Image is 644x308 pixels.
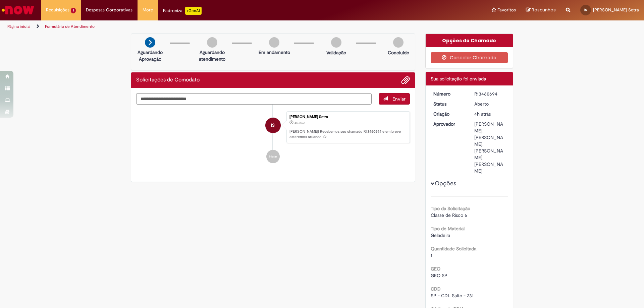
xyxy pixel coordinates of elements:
a: Página inicial [7,24,31,29]
p: [PERSON_NAME]! Recebemos seu chamado R13460694 e em breve estaremos atuando. [289,129,406,139]
p: Aguardando Aprovação [134,49,166,62]
h2: Solicitações de Comodato Histórico de tíquete [136,77,200,83]
textarea: Digite sua mensagem aqui... [136,93,372,105]
p: Em andamento [259,49,290,56]
span: 1 [431,252,432,258]
span: Favoritos [497,7,516,13]
div: [PERSON_NAME], [PERSON_NAME], [PERSON_NAME], [PERSON_NAME] [474,121,505,174]
span: SP - CDL Salto - 231 [431,293,474,299]
button: Cancelar Chamado [431,52,508,63]
a: Rascunhos [526,7,556,13]
p: Aguardando atendimento [196,49,228,62]
a: Formulário de Atendimento [45,24,95,29]
div: 29/08/2025 08:17:20 [474,111,505,117]
dt: Status [428,101,470,107]
span: Despesas Corporativas [86,7,132,13]
span: 4h atrás [294,121,305,125]
div: Isabella Tozele Setra [265,118,281,133]
ul: Histórico de tíquete [136,105,410,170]
p: +GenAi [185,7,202,15]
dt: Criação [428,111,470,117]
span: IS [271,117,275,133]
b: Tipo de Material [431,226,465,232]
p: Concluído [388,49,409,56]
span: Sua solicitação foi enviada [431,76,486,82]
button: Enviar [379,93,410,105]
div: Padroniza [163,7,202,15]
div: Aberto [474,101,505,107]
span: GEO SP [431,272,447,279]
img: img-circle-grey.png [207,37,217,48]
span: [PERSON_NAME] Setra [593,7,639,13]
span: Requisições [46,7,69,13]
img: ServiceNow [1,3,35,17]
span: More [143,7,153,13]
div: [PERSON_NAME] Setra [289,115,406,119]
b: Quantidade Solicitada [431,246,476,252]
span: Rascunhos [532,7,556,13]
span: Enviar [392,96,406,102]
span: IS [584,8,587,12]
span: Classe de Risco 6 [431,212,467,218]
button: Adicionar anexos [401,76,410,84]
span: 1 [71,8,76,13]
b: Tipo da Solicitação [431,205,470,211]
dt: Aprovador [428,121,470,127]
div: R13460694 [474,90,505,97]
img: img-circle-grey.png [331,37,341,48]
span: Geladeira [431,232,450,238]
dt: Número [428,90,470,97]
img: arrow-next.png [145,37,155,48]
p: Validação [326,49,346,56]
ul: Trilhas de página [5,20,424,33]
span: 4h atrás [474,111,491,117]
b: GEO [431,266,440,272]
time: 29/08/2025 08:17:20 [294,121,305,125]
li: Isabella Tozele Setra [136,111,410,143]
time: 29/08/2025 08:17:20 [474,111,491,117]
b: CDD [431,286,441,292]
img: img-circle-grey.png [393,37,404,48]
img: img-circle-grey.png [269,37,279,48]
div: Opções do Chamado [426,34,513,47]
